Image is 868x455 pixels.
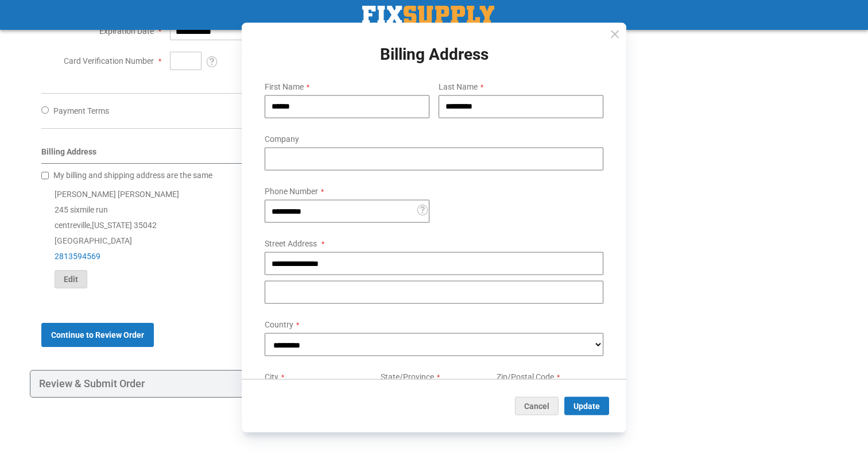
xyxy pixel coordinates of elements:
span: My billing and shipping address are the same [53,171,212,180]
button: Edit [55,270,87,288]
span: Cancel [524,401,549,410]
span: City [265,372,278,381]
a: store logo [362,6,494,24]
span: Phone Number [265,187,318,196]
span: Continue to Review Order [51,330,144,340]
span: Update [573,401,600,410]
span: Zip/Postal Code [497,372,554,381]
span: [US_STATE] [92,221,132,230]
button: Continue to Review Order [41,323,154,347]
a: 2813594569 [55,252,100,261]
span: First Name [265,82,304,91]
span: Street Address [265,239,317,248]
span: Country [265,320,293,329]
div: Review & Submit Order [30,370,552,398]
img: Fix Industrial Supply [362,6,494,24]
span: Card Verification Number [64,56,154,65]
span: Edit [64,275,78,284]
h1: Billing Address [255,46,613,64]
span: Company [265,134,299,144]
button: Cancel [515,396,559,415]
div: Billing Address [41,146,540,164]
span: Last Name [439,82,478,91]
button: Update [564,396,609,415]
span: Expiration Date [99,26,154,36]
div: [PERSON_NAME] [PERSON_NAME] 245 sixmile run centreville , 35042 [GEOGRAPHIC_DATA] [41,187,540,288]
span: Payment Terms [53,106,109,115]
span: State/Province [381,372,434,381]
